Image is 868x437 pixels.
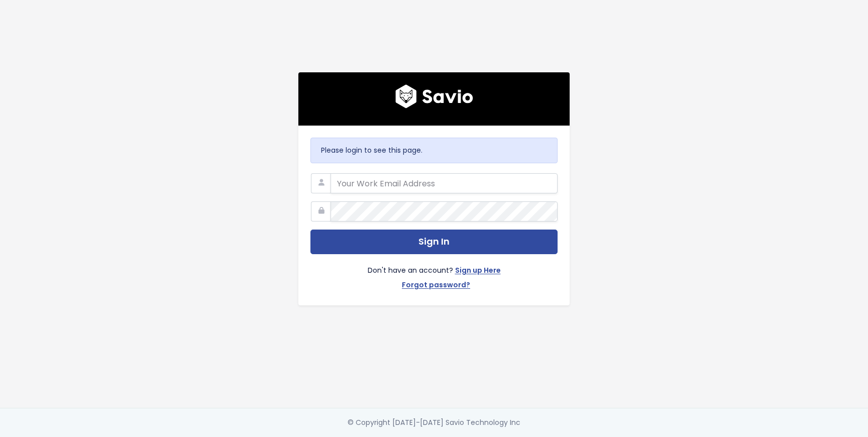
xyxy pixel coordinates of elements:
[310,230,558,254] button: Sign In
[455,264,501,279] a: Sign up Here
[331,173,558,193] input: Your Work Email Address
[395,84,473,108] img: logo600x187.a314fd40982d.png
[402,279,470,293] a: Forgot password?
[321,144,547,157] p: Please login to see this page.
[348,416,520,429] div: © Copyright [DATE]-[DATE] Savio Technology Inc
[310,254,558,293] div: Don't have an account?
